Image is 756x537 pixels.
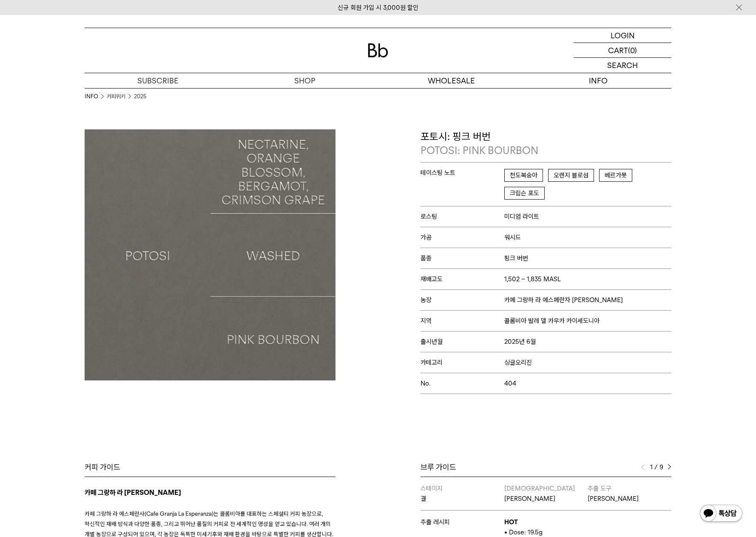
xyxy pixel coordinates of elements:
[421,275,504,283] span: 재배고도
[649,462,653,472] span: 1
[574,43,671,58] a: CART (0)
[421,338,504,346] span: 출시년월
[504,234,521,241] span: 워시드
[338,4,418,11] a: 신규 회원 가입 시 3,000원 할인
[574,28,671,43] a: LOGIN
[504,275,561,283] span: 1,502 ~ 1,835 MASL
[599,169,632,182] span: 베르가못
[85,488,181,497] b: 카페 그랑하 라 [PERSON_NAME]
[504,380,516,387] span: 404
[504,254,528,262] span: 핑크 버번
[611,28,635,43] p: LOGIN
[504,187,545,200] span: 크림슨 포도
[368,43,388,57] img: 로고
[421,169,504,177] span: 테이스팅 노트
[85,73,231,88] a: SUBSCRIBE
[85,92,107,101] li: INFO
[504,317,600,325] span: 콜롬비아 발레 델 카우카 카이세도니아
[421,494,504,504] p: 결
[654,462,658,472] span: /
[85,129,335,380] img: 포토시: 핑크 버번POTOSI: PINK BOURBON
[608,43,628,57] p: CART
[504,494,588,504] p: [PERSON_NAME]
[421,143,671,158] p: POTOSI: PINK BOURBON
[504,213,539,220] span: 미디엄 라이트
[504,169,543,182] span: 천도복숭아
[607,58,638,73] p: SEARCH
[659,462,663,472] span: 9
[85,462,335,472] div: 커피 가이드
[504,338,536,346] span: 2025년 6월
[588,485,611,492] span: 추출 도구
[421,359,504,366] span: 카테고리
[421,234,504,241] span: 가공
[525,73,671,88] p: INFO
[504,485,575,492] span: [DEMOGRAPHIC_DATA]
[699,504,743,524] img: 카카오톡 채널 1:1 채팅 버튼
[421,213,504,220] span: 로스팅
[134,92,146,101] a: 2025
[421,485,443,492] span: 스테이지
[421,517,504,527] p: 추출 레시피
[421,317,504,325] span: 지역
[588,494,671,504] p: [PERSON_NAME]
[548,169,594,182] span: 오렌지 블로섬
[421,462,671,472] div: 브루 가이드
[421,129,671,158] p: 포토시: 핑크 버번
[504,518,518,526] b: HOT
[378,73,525,88] p: WHOLESALE
[504,296,623,304] span: 카페 그랑하 라 에스페란자 [PERSON_NAME]
[504,359,532,366] span: 싱글오리진
[421,254,504,262] span: 품종
[107,92,125,101] a: 커피위키
[231,73,378,88] a: SHOP
[421,296,504,304] span: 농장
[628,43,637,57] p: (0)
[421,380,504,387] span: No.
